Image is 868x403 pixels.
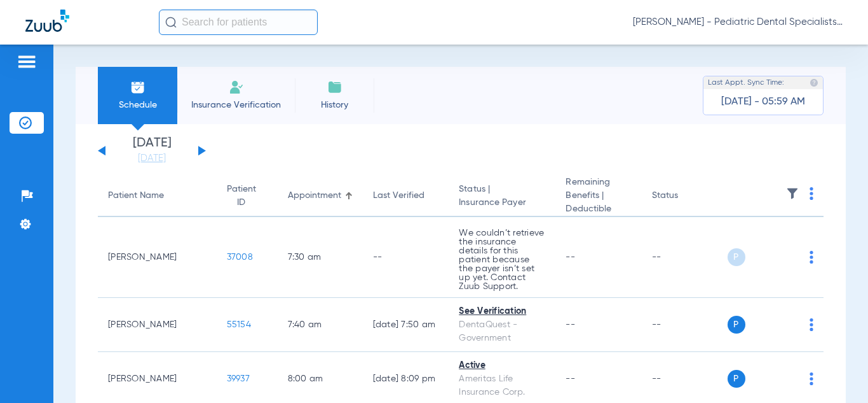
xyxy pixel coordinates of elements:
span: Insurance Payer [459,196,545,209]
td: [PERSON_NAME] [98,298,217,352]
span: History [304,99,365,111]
img: Manual Insurance Verification [229,80,244,95]
td: [PERSON_NAME] [98,217,217,298]
div: Ameritas Life Insurance Corp. [459,372,545,399]
div: Appointment [288,189,353,202]
span: Last Appt. Sync Time: [708,76,784,89]
span: P [728,248,745,266]
div: Patient ID [227,183,268,209]
span: P [728,316,745,334]
span: -- [566,253,575,262]
img: hamburger-icon [17,54,37,69]
div: DentaQuest - Government [459,318,545,345]
span: Insurance Verification [187,99,285,111]
span: 37008 [227,253,253,262]
img: group-dot-blue.svg [810,251,813,264]
a: [DATE] [114,152,190,165]
input: Search for patients [159,10,318,35]
th: Remaining Benefits | [555,176,641,217]
img: Zuub Logo [25,10,69,32]
div: Last Verified [373,189,424,202]
div: Last Verified [373,189,439,202]
td: -- [363,217,449,298]
div: Patient Name [108,189,164,202]
span: Deductible [566,202,631,216]
span: -- [566,374,575,383]
span: [PERSON_NAME] - Pediatric Dental Specialists of [GEOGRAPHIC_DATA][US_STATE] [633,16,843,29]
img: group-dot-blue.svg [810,318,813,331]
div: Patient Name [108,189,207,202]
span: 55154 [227,320,251,329]
img: last sync help info [810,78,818,87]
div: Patient ID [227,183,256,209]
span: 39937 [227,374,250,383]
div: Active [459,359,545,372]
td: -- [642,217,728,298]
div: Appointment [288,189,341,202]
img: group-dot-blue.svg [810,187,813,200]
span: [DATE] - 05:59 AM [721,95,805,108]
div: See Verification [459,305,545,318]
span: Schedule [107,99,168,111]
li: [DATE] [114,137,190,165]
img: group-dot-blue.svg [810,372,813,385]
span: -- [566,320,575,329]
span: P [728,370,745,388]
p: We couldn’t retrieve the insurance details for this patient because the payer isn’t set up yet. C... [459,229,545,291]
img: History [327,80,342,95]
th: Status [642,176,728,217]
th: Status | [449,176,555,217]
img: Schedule [130,80,146,95]
td: [DATE] 7:50 AM [363,298,449,352]
img: filter.svg [786,187,799,200]
td: -- [642,298,728,352]
td: 7:40 AM [278,298,363,352]
td: 7:30 AM [278,217,363,298]
img: Search Icon [165,17,177,28]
